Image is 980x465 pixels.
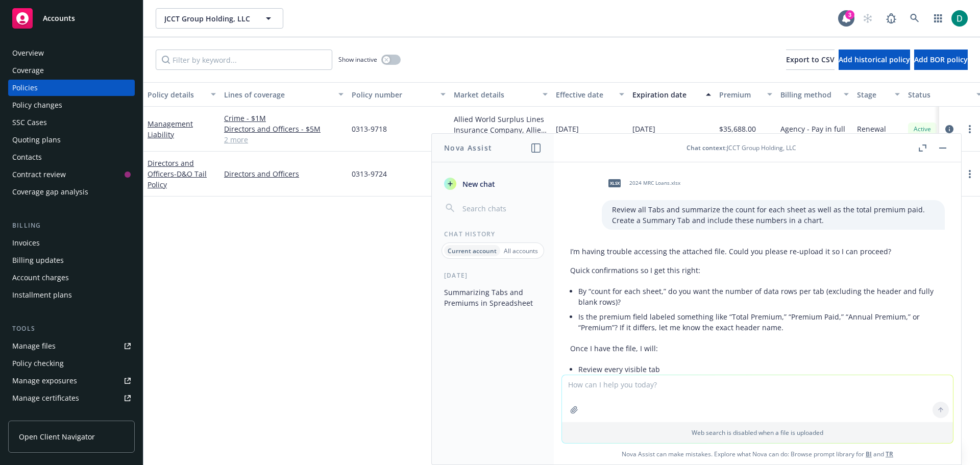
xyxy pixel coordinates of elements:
[352,89,434,100] div: Policy number
[224,89,332,100] div: Lines of coverage
[556,89,613,100] div: Effective date
[432,230,554,238] div: Chat History
[928,8,948,29] a: Switch app
[857,124,886,134] span: Renewal
[43,14,75,22] span: Accounts
[908,89,970,100] div: Status
[8,235,135,251] a: Invoices
[12,235,40,251] div: Invoices
[857,89,889,100] div: Stage
[914,55,968,64] span: Add BOR policy
[719,124,756,134] span: $35,688.00
[12,373,77,389] div: Manage exposures
[8,149,135,165] a: Contacts
[12,355,64,372] div: Policy checking
[8,324,135,334] div: Tools
[715,82,776,107] button: Premium
[776,82,853,107] button: Billing method
[602,170,682,196] div: xlsx2024 MRC Loans.xlsx
[460,179,495,189] span: New chat
[904,8,925,29] a: Search
[8,390,135,406] a: Manage certificates
[504,247,538,255] p: All accounts
[780,124,845,134] span: Agency - Pay in full
[8,4,135,33] a: Accounts
[839,50,910,70] button: Add historical policy
[8,45,135,61] a: Overview
[8,373,135,389] a: Manage exposures
[839,55,910,64] span: Add historical policy
[348,82,450,107] button: Policy number
[8,114,135,131] a: SSC Cases
[12,270,69,286] div: Account charges
[12,114,47,131] div: SSC Cases
[224,168,344,179] a: Directors and Officers
[440,175,546,193] button: New chat
[148,158,207,189] a: Directors and Officers
[8,221,135,231] div: Billing
[8,287,135,303] a: Installment plans
[440,284,546,311] button: Summarizing Tabs and Premiums in Spreadsheet
[352,168,387,179] span: 0313-9724
[8,407,135,424] a: Manage claims
[8,132,135,148] a: Quoting plans
[558,444,957,464] span: Nova Assist can make mistakes. Explore what Nova can do: Browse prompt library for and
[12,390,79,406] div: Manage certificates
[454,114,548,135] div: Allied World Surplus Lines Insurance Company, Allied World Assurance Company (AWAC)
[8,184,135,200] a: Coverage gap analysis
[156,8,283,29] button: JCCT Group Holding, LLC
[352,124,387,134] span: 0313-9718
[454,89,536,100] div: Market details
[964,123,976,135] a: more
[866,450,872,458] a: BI
[12,338,56,354] div: Manage files
[12,80,38,96] div: Policies
[156,50,332,70] input: Filter by keyword...
[12,62,44,79] div: Coverage
[12,45,44,61] div: Overview
[444,142,492,153] h1: Nova Assist
[552,82,628,107] button: Effective date
[148,169,207,189] span: - D&O Tail Policy
[570,343,945,354] p: Once I have the file, I will:
[432,271,554,280] div: [DATE]
[8,355,135,372] a: Policy checking
[12,97,62,113] div: Policy changes
[164,13,253,24] span: JCCT Group Holding, LLC
[8,80,135,96] a: Policies
[448,247,497,255] p: Current account
[786,55,835,64] span: Export to CSV
[143,82,220,107] button: Policy details
[578,362,945,377] li: Review every visible tab
[687,143,725,152] span: Chat context
[853,82,904,107] button: Stage
[632,124,655,134] span: [DATE]
[8,62,135,79] a: Coverage
[951,10,968,27] img: photo
[8,252,135,268] a: Billing updates
[881,8,901,29] a: Report a Bug
[8,338,135,354] a: Manage files
[8,97,135,113] a: Policy changes
[608,179,621,187] span: xlsx
[224,124,344,134] a: Directors and Officers - $5M
[19,431,95,442] span: Open Client Navigator
[780,89,838,100] div: Billing method
[612,204,935,226] p: Review all Tabs and summarize the count for each sheet as well as the total premium paid. Create ...
[12,252,64,268] div: Billing updates
[628,82,715,107] button: Expiration date
[632,89,700,100] div: Expiration date
[12,184,88,200] div: Coverage gap analysis
[8,166,135,183] a: Contract review
[450,82,552,107] button: Market details
[12,149,42,165] div: Contacts
[786,50,835,70] button: Export to CSV
[12,166,66,183] div: Contract review
[12,407,64,424] div: Manage claims
[148,89,205,100] div: Policy details
[220,82,348,107] button: Lines of coverage
[964,168,976,180] a: more
[8,270,135,286] a: Account charges
[578,309,945,335] li: Is the premium field labeled something like “Total Premium,” “Premium Paid,” “Annual Premium,” or...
